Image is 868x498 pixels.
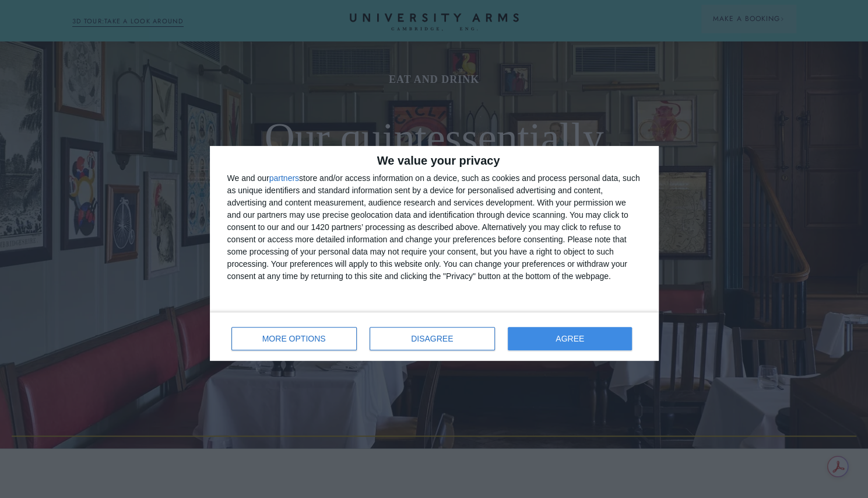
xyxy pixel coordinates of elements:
button: AGREE [508,327,632,350]
div: We and our store and/or access information on a device, such as cookies and process personal data... [227,172,641,283]
div: qc-cmp2-ui [210,146,659,361]
button: DISAGREE [370,327,495,350]
button: MORE OPTIONS [231,327,357,350]
span: MORE OPTIONS [262,335,326,343]
button: partners [269,174,299,182]
span: AGREE [556,335,584,343]
span: DISAGREE [411,335,453,343]
h2: We value your privacy [227,155,641,166]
